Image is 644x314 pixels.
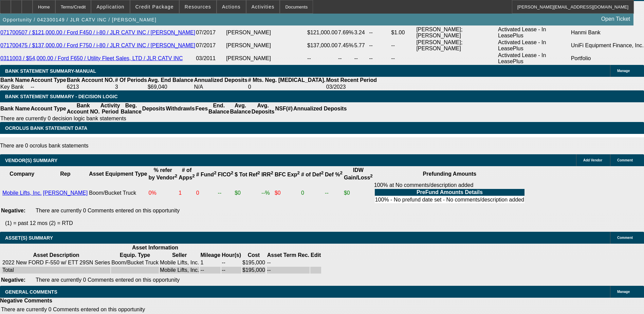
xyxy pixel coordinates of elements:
th: Fees [195,102,208,115]
button: Resources [180,0,216,13]
span: There are currently 0 Comments entered on this opportunity [36,208,180,213]
td: -- [369,52,391,65]
span: ASSET(S) SUMMARY [5,235,53,241]
td: $137,000.00 [307,39,338,52]
th: Bank Account NO. [67,102,100,115]
span: Manage [617,290,630,294]
td: $195,000 [242,267,265,274]
b: Def % [325,172,343,177]
th: Activity Period [100,102,121,115]
td: -- [369,39,391,52]
td: Boom/Bucket Truck [111,259,159,266]
b: Asset Description [33,252,79,258]
th: # Of Periods [115,77,147,84]
td: -- [307,52,338,65]
span: Comment [617,236,633,240]
span: Manage [617,69,630,73]
button: Credit Package [130,0,179,13]
b: Negative: [1,208,25,213]
b: Prefunding Amounts [423,171,477,177]
button: Actions [217,0,246,13]
b: % refer by Vendor [149,167,178,180]
span: Add Vendor [583,158,602,162]
th: Equip. Type [111,252,159,259]
sup: 2 [297,170,300,175]
td: 5.77 [354,39,369,52]
th: Account Type [30,77,67,84]
b: FICO [218,172,234,177]
a: 071700507 / $121,000.00 / Ford F450 / i-80 / JLR CATV INC / [PERSON_NAME] [0,30,195,35]
b: # of Def [301,172,324,177]
b: BFC Exp [275,172,300,177]
td: -- [391,52,416,65]
td: 3.24 [354,26,369,39]
sup: 2 [257,170,260,175]
td: 03/2023 [326,84,377,90]
td: [PERSON_NAME]; [PERSON_NAME] [416,26,498,39]
span: GENERAL COMMENTS [5,289,57,295]
td: $0 [234,182,260,204]
td: -- [338,52,354,65]
span: Credit Package [135,4,174,10]
sup: 2 [175,173,177,178]
th: End. Balance [208,102,229,115]
sup: 2 [321,170,324,175]
td: 7.69% [338,26,354,39]
b: Rep [60,171,70,177]
th: Annualized Deposits [293,102,347,115]
td: [PERSON_NAME] [226,52,307,65]
td: -- [267,267,310,274]
td: Boom/Bucket Truck [89,182,147,204]
p: (1) = past 12 mos (2) = RTD [5,220,644,226]
b: $ Tot Ref [235,172,260,177]
b: IDW Gain/Loss [344,167,373,180]
b: # Fund [196,172,217,177]
td: 03/2011 [196,52,226,65]
span: Activities [252,4,275,10]
td: Activated Lease - In LeasePlus [498,52,571,65]
td: -- [200,267,221,274]
td: -- [354,52,369,65]
td: $195,000 [242,259,265,266]
th: Asset Term Recommendation [267,252,310,259]
td: 0 [248,84,326,90]
td: N/A [194,84,247,90]
td: 0 [196,182,217,204]
a: Mobile Lifts, Inc. [2,190,42,196]
th: Withdrawls [165,102,195,115]
td: $69,040 [147,84,194,90]
b: Hour(s) [222,252,241,258]
a: 071700475 / $137,000.00 / Ford F750 / i-80 / JLR CATV INC / [PERSON_NAME] [0,42,195,48]
b: Seller [172,252,187,258]
sup: 2 [340,170,343,175]
td: -- [325,182,343,204]
th: Avg. Deposits [251,102,275,115]
td: 100% - No prefund date set - No comments/description added [375,196,525,203]
a: Open Ticket [599,13,633,25]
td: -- [267,259,310,266]
span: VENDOR(S) SUMMARY [5,158,57,163]
th: Avg. End Balance [147,77,194,84]
span: Opportunity / 042300149 / JLR CATV INC / [PERSON_NAME] [3,17,157,22]
td: $1.00 [391,26,416,39]
td: $121,000.00 [307,26,338,39]
a: 0311003 / $54,000.00 / Ford F650 / Utility Fleet Sales, LTD / JLR CATV INC [0,55,183,61]
th: Annualized Deposits [194,77,247,84]
b: Negative: [1,277,25,283]
b: IRR [261,172,273,177]
span: Actions [222,4,241,10]
b: Asset Term Rec. [267,252,309,258]
td: -- [218,182,234,204]
td: Mobile Lifts, Inc. [160,259,200,266]
span: Bank Statement Summary - Decision Logic [5,94,118,99]
td: -- [369,26,391,39]
td: -- [30,84,67,90]
sup: 2 [271,170,273,175]
th: Most Recent Period [326,77,377,84]
b: PreFund Amounts Details [417,189,483,195]
td: Hanmi Bank [571,26,644,39]
td: -- [391,39,416,52]
td: UniFi Equipment Finance, Inc. [571,39,644,52]
span: There are currently 0 Comments entered on this opportunity [1,307,145,312]
td: --% [261,182,274,204]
